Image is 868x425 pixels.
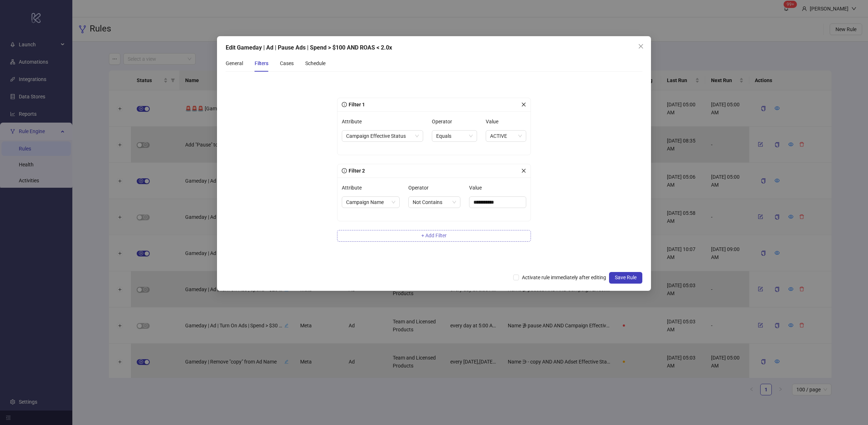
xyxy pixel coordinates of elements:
[413,197,456,208] span: Not Contains
[421,233,447,238] span: + Add Filter
[346,131,419,141] span: Campaign Effective Status
[342,182,366,194] label: Attribute
[521,102,526,107] span: close
[609,272,642,284] button: Save Rule
[342,168,347,173] span: info-circle
[521,168,526,173] span: close
[226,43,642,52] div: Edit Gameday | Ad | Pause Ads | Spend > $100 AND ROAS < 2.0x
[342,116,366,127] label: Attribute
[305,59,325,67] div: Schedule
[469,196,526,208] input: Value
[519,273,609,281] span: Activate rule immediately after editing
[347,168,365,174] span: Filter 2
[337,230,531,242] button: + Add Filter
[255,59,268,67] div: Filters
[469,182,486,194] label: Value
[638,43,644,49] span: close
[486,116,503,127] label: Value
[635,41,647,52] button: Close
[226,59,243,67] div: General
[436,131,473,141] span: Equals
[342,102,347,107] span: info-circle
[346,197,395,208] span: Campaign Name
[280,59,294,67] div: Cases
[408,182,433,194] label: Operator
[490,131,522,141] span: ACTIVE
[432,116,457,127] label: Operator
[347,102,365,107] span: Filter 1
[615,275,637,280] span: Save Rule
